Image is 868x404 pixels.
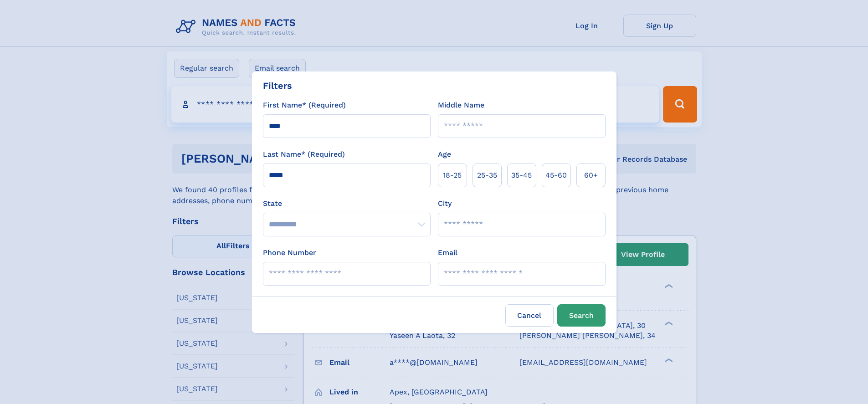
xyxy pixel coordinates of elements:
[557,304,606,327] button: Search
[263,100,346,111] label: First Name* (Required)
[438,149,451,160] label: Age
[545,170,567,181] span: 45‑60
[505,304,554,327] label: Cancel
[438,247,457,258] label: Email
[263,149,345,160] label: Last Name* (Required)
[584,170,598,181] span: 60+
[263,247,316,258] label: Phone Number
[263,198,431,209] label: State
[438,100,484,111] label: Middle Name
[477,170,497,181] span: 25‑35
[511,170,532,181] span: 35‑45
[263,79,292,92] div: Filters
[443,170,462,181] span: 18‑25
[438,198,452,209] label: City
